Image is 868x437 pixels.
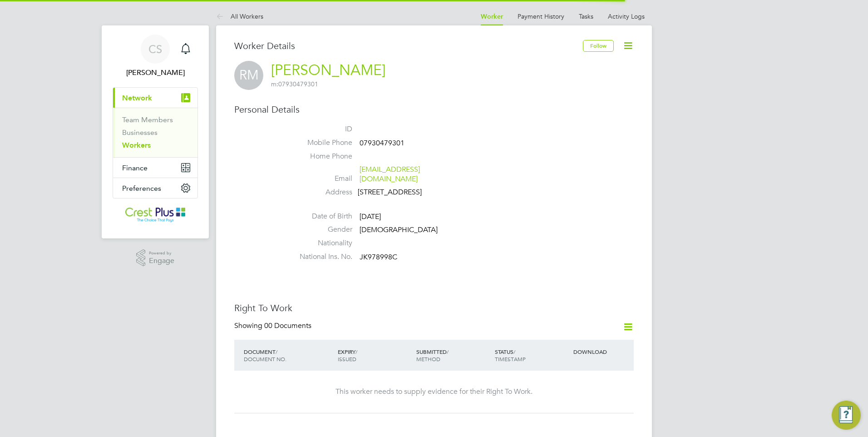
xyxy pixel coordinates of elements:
a: Activity Logs [608,12,645,20]
span: ISSUED [338,355,356,363]
span: Network [122,94,152,102]
label: Date of Birth [289,212,352,221]
span: Preferences [122,184,161,193]
button: Follow [583,40,614,52]
label: Nationality [289,238,352,248]
button: Preferences [113,178,197,198]
a: Powered byEngage [136,249,175,267]
a: Payment History [518,12,564,20]
h3: Worker Details [234,40,583,52]
span: JK978998C [360,253,397,262]
span: RM [234,61,263,90]
div: This worker needs to supply evidence for their Right To Work. [243,387,625,397]
span: 07930479301 [271,80,318,88]
a: Go to home page [113,208,198,222]
label: Address [289,188,352,197]
label: Mobile Phone [289,138,352,148]
div: DOWNLOAD [571,343,634,360]
a: [EMAIL_ADDRESS][DOMAIN_NAME] [360,165,420,184]
div: Showing [234,321,313,331]
label: National Ins. No. [289,252,352,262]
span: / [276,348,277,355]
div: [STREET_ADDRESS] [358,188,444,197]
span: [DEMOGRAPHIC_DATA] [360,226,438,235]
span: Powered by [149,249,174,257]
img: crestplusoperations-logo-retina.png [125,208,186,222]
nav: Main navigation [102,25,209,238]
div: STATUS [493,343,571,367]
span: m: [271,80,278,88]
span: [DATE] [360,212,381,221]
span: / [447,348,449,355]
h3: Right To Work [234,302,634,314]
a: Worker [481,13,503,20]
span: TIMESTAMP [495,355,526,363]
a: CS[PERSON_NAME] [113,35,198,78]
div: SUBMITTED [414,343,493,367]
a: Tasks [579,12,593,20]
span: / [355,348,357,355]
div: Network [113,108,197,157]
a: Workers [122,141,151,149]
a: Team Members [122,115,173,124]
span: CS [148,43,162,55]
span: Charlotte Shearer [113,67,198,78]
div: EXPIRY [335,343,414,367]
span: METHOD [416,355,440,363]
h3: Personal Details [234,104,634,115]
span: / [513,348,515,355]
button: Engage Resource Center [832,401,861,430]
a: [PERSON_NAME] [271,61,385,79]
label: Home Phone [289,152,352,161]
label: ID [289,124,352,134]
a: All Workers [216,12,263,20]
span: 07930479301 [360,139,404,148]
button: Network [113,88,197,108]
span: 00 Documents [264,321,311,330]
div: DOCUMENT [242,343,335,367]
span: Finance [122,164,148,172]
button: Finance [113,158,197,178]
label: Email [289,174,352,184]
label: Gender [289,225,352,234]
span: DOCUMENT NO. [244,355,286,363]
span: Engage [149,257,174,265]
a: Businesses [122,128,158,137]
